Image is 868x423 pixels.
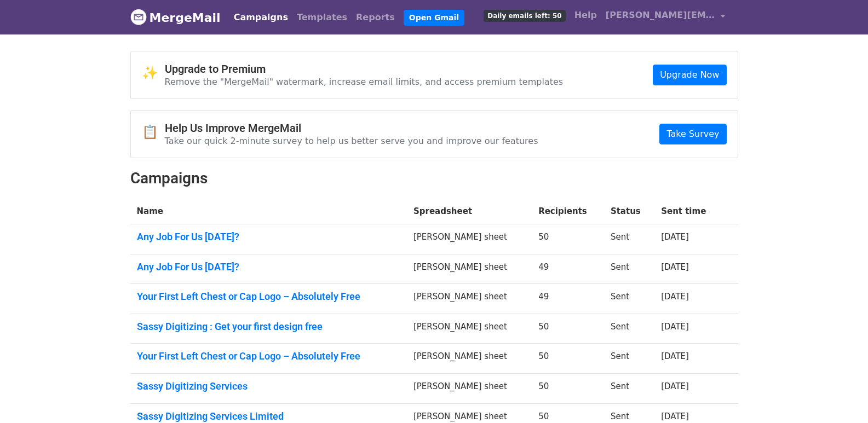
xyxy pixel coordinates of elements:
th: Spreadsheet [407,199,532,224]
th: Recipients [532,199,604,224]
td: Sent [604,344,654,374]
a: [DATE] [661,351,689,361]
a: Sassy Digitizing Services [137,380,400,392]
p: Remove the "MergeMail" watermark, increase email limits, and access premium templates [165,76,564,88]
th: Sent time [654,199,722,224]
td: Sent [604,314,654,344]
a: Upgrade Now [653,65,726,85]
a: [DATE] [661,381,689,391]
p: Take our quick 2-minute survey to help us better serve you and improve our features [165,135,538,147]
a: Daily emails left: 50 [479,4,570,26]
a: Campaigns [229,7,292,28]
a: Help [570,4,601,26]
td: Sent [604,374,654,404]
a: [DATE] [661,262,689,272]
td: 50 [532,374,604,404]
img: MergeMail logo [130,9,147,25]
td: [PERSON_NAME] sheet [407,284,532,314]
td: Sent [604,284,654,314]
h2: Campaigns [130,169,738,188]
a: Your First Left Chest or Cap Logo – Absolutely Free [137,350,400,362]
h4: Upgrade to Premium [165,62,564,76]
a: Reports [352,7,399,28]
a: [DATE] [661,292,689,302]
span: Daily emails left: 50 [484,10,565,22]
span: 📋 [142,124,165,140]
a: Open Gmail [404,10,464,26]
a: [DATE] [661,232,689,242]
td: [PERSON_NAME] sheet [407,314,532,344]
a: Sassy Digitizing : Get your first design free [137,321,400,333]
a: [DATE] [661,322,689,332]
a: Any Job For Us [DATE]? [137,231,400,243]
td: Sent [604,254,654,284]
th: Name [130,199,407,224]
a: [DATE] [661,412,689,421]
td: [PERSON_NAME] sheet [407,254,532,284]
td: Sent [604,224,654,254]
td: 49 [532,284,604,314]
td: [PERSON_NAME] sheet [407,344,532,374]
a: MergeMail [130,6,221,29]
a: [PERSON_NAME][EMAIL_ADDRESS][DOMAIN_NAME] [601,4,729,30]
a: Take Survey [659,124,726,144]
span: ✨ [142,65,165,81]
a: Sassy Digitizing Services Limited [137,410,400,422]
span: [PERSON_NAME][EMAIL_ADDRESS][DOMAIN_NAME] [606,9,715,22]
h4: Help Us Improve MergeMail [165,121,538,135]
a: Your First Left Chest or Cap Logo – Absolutely Free [137,291,400,303]
td: 50 [532,314,604,344]
td: 50 [532,344,604,374]
td: [PERSON_NAME] sheet [407,224,532,254]
a: Any Job For Us [DATE]? [137,261,400,273]
th: Status [604,199,654,224]
td: [PERSON_NAME] sheet [407,374,532,404]
a: Templates [292,7,352,28]
td: 50 [532,224,604,254]
td: 49 [532,254,604,284]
